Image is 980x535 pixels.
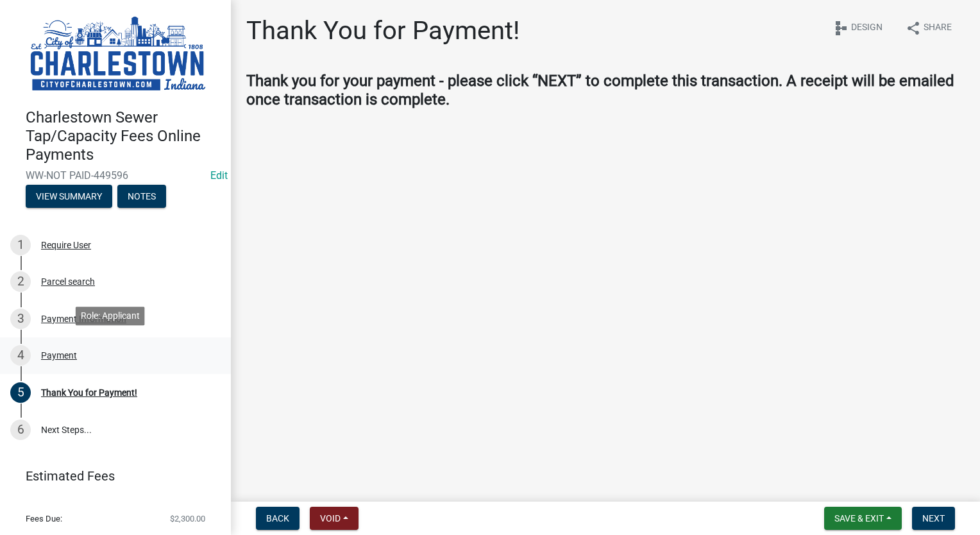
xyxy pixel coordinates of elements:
i: share [906,21,921,36]
div: 3 [10,309,31,329]
div: Role: Applicant [76,307,145,325]
div: 6 [10,420,31,440]
button: Void [310,507,359,530]
div: Payment Information [41,314,126,323]
a: Edit [210,169,228,182]
div: Parcel search [41,277,95,286]
a: Estimated Fees [10,463,210,489]
wm-modal-confirm: Summary [26,192,112,202]
button: Next [912,507,955,530]
span: Design [851,21,883,36]
div: 4 [10,345,31,366]
h4: Charlestown Sewer Tap/Capacity Fees Online Payments [26,108,221,164]
wm-modal-confirm: Edit Application Number [210,169,228,182]
button: schemaDesign [823,15,893,40]
h1: Thank You for Payment! [246,15,520,46]
strong: Thank you for your payment - please click “NEXT” to complete this transaction. A receipt will be ... [246,72,954,108]
span: Share [924,21,952,36]
button: Back [256,507,300,530]
button: shareShare [895,15,962,40]
span: $2,300.00 [170,514,205,523]
img: City of Charlestown, Indiana [26,13,210,95]
span: Next [922,513,945,523]
button: Save & Exit [824,507,902,530]
i: schema [833,21,849,36]
div: Payment [41,351,77,360]
span: Void [320,513,341,523]
button: Notes [117,185,166,208]
wm-modal-confirm: Notes [117,192,166,202]
div: 5 [10,382,31,403]
div: 2 [10,271,31,292]
div: 1 [10,235,31,255]
div: Thank You for Payment! [41,388,137,397]
div: Require User [41,241,91,250]
span: WW-NOT PAID-449596 [26,169,205,182]
span: Save & Exit [834,513,884,523]
span: Fees Due: [26,514,62,523]
span: Back [266,513,289,523]
button: View Summary [26,185,112,208]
